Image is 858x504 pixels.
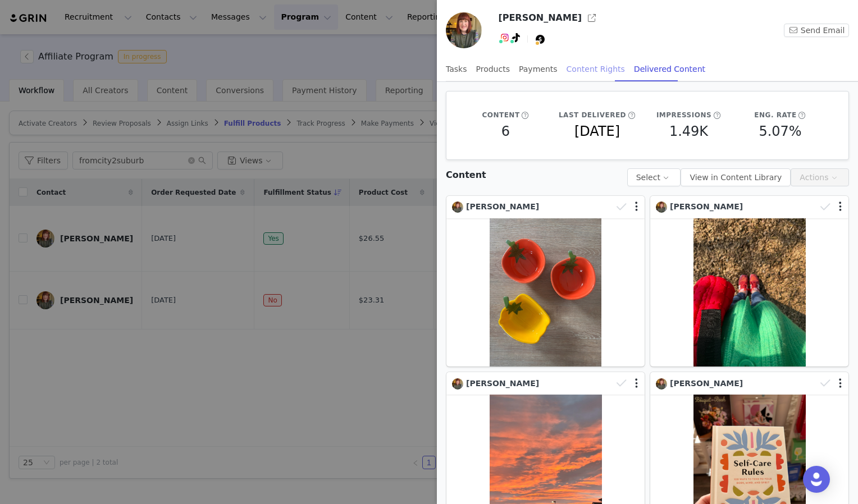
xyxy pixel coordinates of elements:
[446,168,486,182] h3: Content
[656,378,667,390] img: 4a96430a-8c69-4f63-852a-8c522272431d.jpg
[500,33,509,42] img: instagram.svg
[669,121,708,141] h5: 1.49K
[567,57,625,82] div: Content Rights
[681,173,791,182] a: View in Content Library
[446,12,482,48] img: 4a96430a-8c69-4f63-852a-8c522272431d.jpg
[670,379,743,388] span: [PERSON_NAME]
[482,110,519,120] h5: Content
[476,57,510,82] div: Products
[681,168,791,186] button: View in Content Library
[627,168,681,186] button: Select
[759,121,801,141] h5: 5.07%
[446,57,467,82] div: Tasks
[656,201,667,213] img: 4a96430a-8c69-4f63-852a-8c522272431d.jpg
[452,378,463,390] img: 4a96430a-8c69-4f63-852a-8c522272431d.jpg
[754,110,796,120] h5: Eng. Rate
[559,110,626,120] h5: Last Delivered
[466,379,539,388] span: [PERSON_NAME]
[452,201,463,213] img: 4a96430a-8c69-4f63-852a-8c522272431d.jpg
[498,11,582,25] h3: [PERSON_NAME]
[670,202,743,211] span: [PERSON_NAME]
[634,57,705,82] div: Delivered Content
[501,121,510,141] h5: 6
[656,110,711,120] h5: Impressions
[784,24,849,37] button: Send Email
[466,202,539,211] span: [PERSON_NAME]
[519,57,558,82] div: Payments
[803,466,830,493] div: Open Intercom Messenger
[791,168,849,186] button: Actions
[574,121,620,141] h5: [DATE]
